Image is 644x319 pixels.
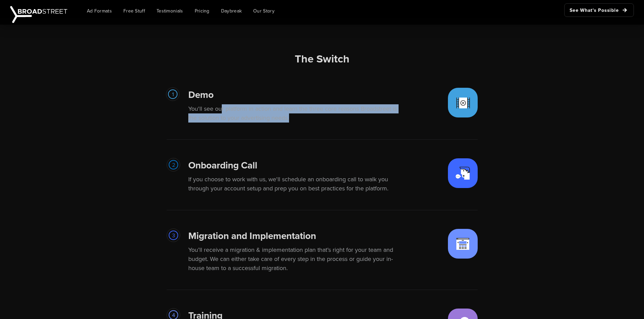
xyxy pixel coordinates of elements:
p: You'll see our platform in action and learn the three core reasons Broadstreet is the solution to... [188,104,405,123]
span: 3 [172,232,175,239]
a: Our Story [248,3,280,19]
h3: Demo [188,88,405,102]
p: If you choose to work with us, we'll schedule an onboarding call to walk you through your account... [188,175,405,193]
span: Testimonials [157,7,183,15]
a: See What's Possible [564,3,634,17]
span: 4 [172,311,175,319]
p: You’ll receive a migration & implementation plan that’s right for your team and budget. We can ei... [188,245,405,273]
span: Pricing [195,7,210,15]
span: 1 [172,90,174,98]
span: Ad Formats [87,7,112,15]
img: Broadstreet | The Ad Manager for Small Publishers [10,6,67,23]
a: Pricing [190,3,215,19]
a: Ad Formats [82,3,117,19]
span: Our Story [253,7,275,15]
a: Free Stuff [118,3,150,19]
a: Daybreak [216,3,247,19]
span: Free Stuff [123,7,145,15]
span: Daybreak [221,7,242,15]
span: 2 [172,161,175,169]
h3: Migration and Implementation [188,229,405,243]
a: Testimonials [151,3,188,19]
h2: The Switch [134,52,511,66]
h3: Onboarding Call [188,158,405,172]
